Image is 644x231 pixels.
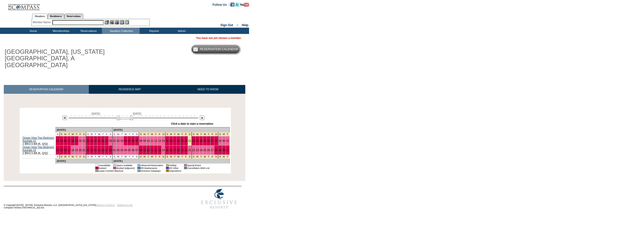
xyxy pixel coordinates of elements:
td: Spring Break Wk 3 2026 [203,155,207,159]
a: Ocean View Two Bedroom Kauhale #2 [23,146,54,152]
a: TERMS OF USE [117,204,133,206]
a: 15 [60,139,63,142]
td: President's Week 2026 [82,155,86,159]
td: T [120,155,124,159]
a: 27 [211,149,214,152]
td: F [131,132,135,136]
a: 22 [87,139,90,142]
td: Spring Break Wk 4 2026 [218,155,222,159]
a: 27 [105,139,108,142]
td: Spring Break Wk 2 2026 [173,132,177,136]
a: 13 [158,149,161,152]
td: Spring Break Wk 1 2026 [154,155,158,159]
td: T [128,155,131,159]
a: 02 [117,149,120,152]
td: Spring Break Wk 3 2026 [214,132,218,136]
a: 06 [132,149,135,152]
td: M [116,132,120,136]
a: 22 [87,149,90,152]
td: [DATE] [56,127,112,132]
a: 24 [94,149,97,152]
a: 26 [207,139,210,142]
a: 19 [181,139,184,142]
a: 03 [120,139,124,142]
a: 04 [124,139,127,142]
img: View [110,20,114,24]
td: Spring Break Wk 3 2026 [203,132,207,136]
td: Spring Break Wk 2 2026 [188,155,192,159]
a: 24 [94,139,97,142]
a: Members [32,14,48,19]
td: Spring Break Wk 3 2026 [192,155,195,159]
td: 2 BR/2.5 BA (K, Q/Q) [22,136,56,146]
a: 16 [170,139,173,142]
td: Cancellation Wish List [187,167,209,169]
td: Spring Break Wk 2 2026 [165,132,169,136]
td: President's Week 2026 [63,132,67,136]
a: 08 [139,149,142,152]
td: Spring Break Wk 4 2026 [222,155,226,159]
td: T [94,155,97,159]
td: S [56,155,59,159]
a: 30 [222,139,225,142]
td: Dispositions [169,169,181,172]
a: 01 [113,149,116,152]
a: 04 [124,149,127,152]
td: Spring Break Wk 2 2026 [184,132,188,136]
img: Exclusive Resorts [196,186,242,211]
a: 20 [79,149,82,152]
img: Subscribe to our YouTube Channel [240,3,249,7]
td: 01 [113,167,116,169]
td: 01 [137,167,140,169]
a: 15 [166,139,169,142]
td: Spring Break Wk 4 2026 [226,155,229,159]
td: Spring Break Wk 3 2026 [207,132,211,136]
a: 31 [226,149,229,152]
a: 22 [192,139,195,142]
a: Subscribe to our YouTube Channel [240,3,249,6]
a: RESIDENCE MAP [89,85,171,94]
a: 11 [150,139,153,142]
td: Spring Break Wk 2 2026 [184,155,188,159]
a: Ocean View Two Bedroom Kauhale #1 [23,136,54,142]
a: 07 [135,149,138,152]
a: 16 [64,149,67,152]
td: Spring Break Wk 4 2026 [222,132,226,136]
td: President's Week 2026 [78,155,82,159]
td: Booked [98,167,110,169]
td: Spring Break Wk 3 2026 [195,132,199,136]
span: [DATE] [92,112,100,115]
td: Follow Us :: [213,3,230,7]
a: 21 [188,149,191,152]
td: Spring Break Wk 2 2026 [180,132,184,136]
td: W [124,132,128,136]
td: Space Available [116,164,135,167]
a: 21 [188,139,191,142]
a: 28 [215,149,218,152]
span: You have not yet chosen a member. [196,36,242,39]
a: 23 [196,139,199,142]
td: T [94,132,97,136]
a: 21 [83,139,86,142]
img: Become our fan on Facebook [230,3,234,7]
td: President's Week 2026 [67,132,71,136]
a: 11 [150,149,153,152]
td: 01 [95,169,98,172]
a: 05 [128,139,131,142]
span: [DATE] [133,112,141,115]
img: b_edit.gif [105,20,109,24]
td: Booked (adjacent) [116,167,135,169]
img: Next [200,115,205,120]
td: S [135,132,139,136]
a: 10 [147,139,150,142]
a: RESERVATION CALENDAR [4,85,89,94]
td: T [101,155,105,159]
td: Spring Break Wk 3 2026 [195,155,199,159]
a: 12 [154,149,157,152]
a: Residences [48,14,64,19]
img: Impersonate [115,20,119,24]
td: Spring Break Wk 3 2026 [211,132,214,136]
a: 28 [109,149,112,152]
img: Reservations [120,20,124,24]
td: W [97,155,101,159]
